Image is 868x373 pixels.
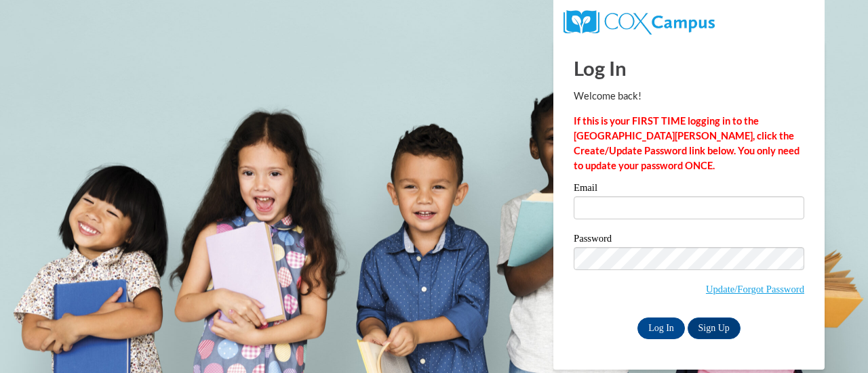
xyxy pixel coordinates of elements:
strong: If this is your FIRST TIME logging in to the [GEOGRAPHIC_DATA][PERSON_NAME], click the Create/Upd... [574,115,800,171]
label: Password [574,234,804,247]
a: COX Campus [564,16,715,27]
label: Email [574,183,804,196]
a: Sign Up [688,317,741,339]
p: Welcome back! [574,89,804,104]
input: Log In [637,317,685,339]
a: Update/Forgot Password [706,284,804,294]
img: COX Campus [564,10,715,35]
h1: Log In [574,54,804,82]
